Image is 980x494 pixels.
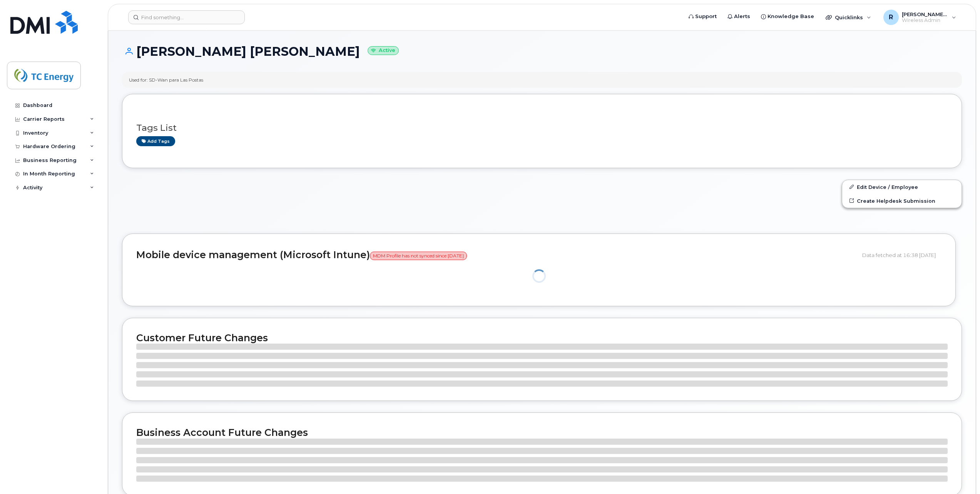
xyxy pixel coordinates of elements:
h2: Business Account Future Changes [136,427,948,438]
div: Data fetched at 16:38 [DATE] [862,248,942,262]
small: Active [368,46,399,55]
a: Edit Device / Employee [842,180,962,194]
h1: [PERSON_NAME] [PERSON_NAME] [122,45,962,58]
span: MDM Profile has not synced since [DATE] [370,252,467,260]
div: Used for: SD-Wan para Las Postas [129,77,203,83]
h2: Customer Future Changes [136,332,948,344]
a: Create Helpdesk Submission [842,194,962,208]
a: Add tags [136,136,175,146]
h2: Mobile device management (Microsoft Intune) [136,250,856,260]
h3: Tags List [136,123,948,133]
